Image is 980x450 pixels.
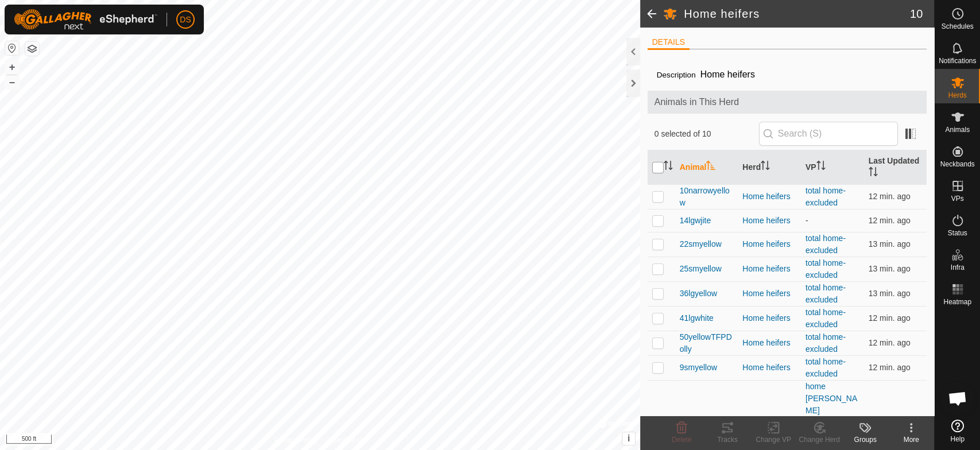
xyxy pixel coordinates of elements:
p-sorticon: Activate to sort [664,162,673,172]
span: Help [950,436,964,443]
span: 41lgwhite [680,312,714,324]
p-sorticon: Activate to sort [706,162,715,172]
a: Contact Us [331,435,365,445]
span: Sep 5, 2025, 7:32 AM [869,363,911,372]
a: home [PERSON_NAME][GEOGRAPHIC_DATA] [805,382,857,440]
a: Open chat [940,381,975,416]
span: Schedules [941,23,973,30]
div: Home heifers [742,337,796,349]
a: total home-excluded [805,283,846,304]
div: More [888,435,934,445]
div: Groups [842,435,888,445]
span: Sep 5, 2025, 7:32 AM [869,313,911,323]
span: Infra [950,264,964,271]
input: Search (S) [759,122,898,146]
span: Animals in This Herd [654,95,920,109]
span: Sep 5, 2025, 7:32 AM [869,338,911,347]
div: Home heifers [742,362,796,374]
a: total home-excluded [805,332,846,354]
li: DETAILS [648,36,690,50]
span: DS [180,14,191,26]
div: Home heifers [742,288,796,300]
span: Sep 5, 2025, 7:32 AM [869,216,911,225]
span: i [627,433,630,443]
a: total home-excluded [805,357,846,378]
button: – [5,75,19,89]
span: 10 [910,5,923,22]
th: Animal [675,150,738,185]
label: Description [657,71,696,79]
th: Herd [738,150,801,185]
button: Reset Map [5,41,19,55]
span: Herds [948,92,966,99]
h2: Home heifers [684,7,910,21]
a: Privacy Policy [274,435,317,445]
img: Gallagher Logo [14,9,157,30]
div: Change Herd [796,435,842,445]
div: Home heifers [742,215,796,227]
span: Notifications [939,57,976,64]
button: + [5,60,19,74]
span: 9smyellow [680,362,717,374]
button: i [622,432,635,445]
th: VP [801,150,864,185]
p-sorticon: Activate to sort [869,169,878,178]
span: Heatmap [943,298,971,305]
span: Animals [945,126,970,133]
div: Home heifers [742,312,796,324]
div: Home heifers [742,191,796,203]
span: 10narrowyellow [680,185,734,209]
a: total home-excluded [805,234,846,255]
span: Sep 5, 2025, 7:32 AM [869,239,911,249]
a: Help [935,415,980,447]
span: Home heifers [696,65,760,84]
span: 25smyellow [680,263,722,275]
span: Delete [672,436,692,444]
span: 36lgyellow [680,288,717,300]
span: 22smyellow [680,238,722,250]
a: total home-excluded [805,308,846,329]
span: Sep 5, 2025, 7:32 AM [869,192,911,201]
p-sorticon: Activate to sort [816,162,826,172]
span: Status [947,230,967,236]
div: Home heifers [742,238,796,250]
span: VPs [951,195,963,202]
button: Map Layers [25,42,39,56]
div: Change VP [750,435,796,445]
span: 50yellowTFPDolly [680,331,734,355]
span: 0 selected of 10 [654,128,759,140]
span: Neckbands [940,161,974,168]
span: 14lgwjite [680,215,711,227]
p-sorticon: Activate to sort [761,162,770,172]
th: Last Updated [864,150,927,185]
span: Sep 5, 2025, 7:32 AM [869,264,911,273]
app-display-virtual-paddock-transition: - [805,216,808,225]
div: Home heifers [742,263,796,275]
a: total home-excluded [805,258,846,280]
div: Tracks [704,435,750,445]
span: Sep 5, 2025, 7:32 AM [869,289,911,298]
a: total home-excluded [805,186,846,207]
